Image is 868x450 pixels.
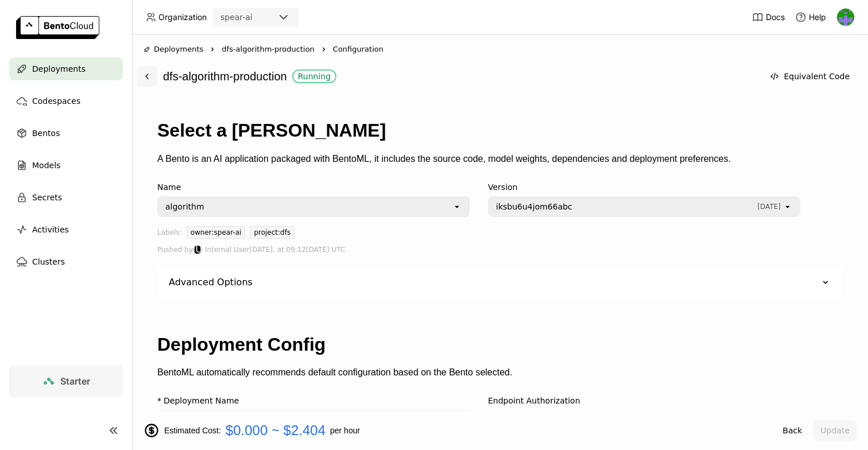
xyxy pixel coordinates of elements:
span: Help [809,12,826,22]
span: Starter [60,375,90,387]
div: dfs-algorithm-production [163,65,757,87]
div: Running [298,72,331,81]
div: Help [795,11,826,23]
span: Clusters [32,255,65,269]
h1: Select a [PERSON_NAME] [157,120,843,141]
span: Secrets [32,191,62,204]
p: A Bento is an AI application packaged with BentoML, it includes the source code, model weights, d... [157,154,843,164]
a: Starter [9,365,123,397]
span: Docs [766,12,785,22]
div: Advanced Options [157,267,843,297]
h1: Deployment Config [157,334,843,355]
img: logo [16,16,99,39]
div: Pushed by [DATE], at 09:12[DATE] UTC [157,243,843,256]
span: Bentos [32,126,60,140]
input: Selected spear-ai. [254,12,255,24]
div: Advanced Options [169,277,253,288]
div: Deployment Name [164,396,239,405]
span: Models [32,158,60,172]
a: Codespaces [9,90,123,113]
div: Version [488,183,800,192]
span: Activities [32,223,69,236]
div: algorithm [165,201,204,212]
svg: open [783,202,792,211]
span: $0.000 ~ $2.404 [226,422,325,439]
svg: Right [319,45,328,54]
div: Name [157,183,470,192]
div: IU [193,246,201,254]
span: Internal User [205,243,249,256]
a: Deployments [9,57,123,80]
nav: Breadcrumbs navigation [144,44,857,55]
div: Estimated Cost: per hour [144,422,771,439]
div: Deployments [144,44,203,55]
div: Labels: [157,226,182,243]
span: iksbu6u4jom66abc [496,201,572,212]
svg: open [452,202,462,211]
a: Bentos [9,122,123,145]
a: Docs [752,11,785,23]
div: Require an API token to access the deployment endpoint [521,410,733,424]
span: Configuration [333,44,383,55]
div: Internal User [193,245,202,254]
p: BentoML automatically recommends default configuration based on the Bento selected. [157,367,843,378]
a: Models [9,154,123,177]
input: Selected [object Object]. [782,201,783,212]
span: Deployments [32,62,86,76]
span: Organization [158,12,207,22]
svg: Right [208,45,217,54]
div: Endpoint Authorization [488,396,580,405]
svg: Down [820,277,831,288]
span: Codespaces [32,94,80,108]
span: [DATE] [757,203,781,211]
span: dfs-algorithm-production [222,44,315,55]
button: Update [813,420,857,441]
div: project:dfs [250,226,294,239]
img: Joseph Obeid [837,9,854,26]
span: Deployments [154,44,203,55]
div: spear-ai [220,11,253,23]
div: owner:spear-ai [187,226,246,239]
a: Activities [9,218,123,241]
button: Back [776,420,809,441]
button: Equivalent Code [763,66,857,87]
a: Clusters [9,250,123,273]
a: Secrets [9,186,123,209]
